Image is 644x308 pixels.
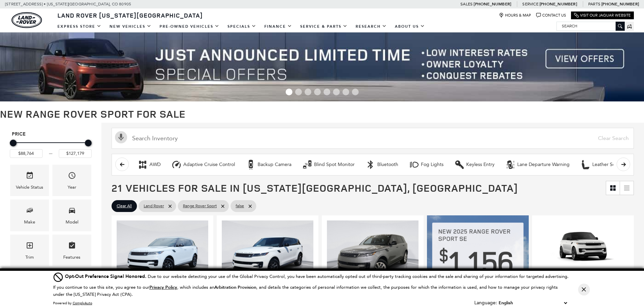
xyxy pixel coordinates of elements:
[342,89,349,95] span: Go to slide 7
[10,235,49,266] div: TrimTrim
[144,202,164,210] span: Land Rover
[16,184,43,191] div: Vehicle Status
[10,149,43,158] input: Minimum
[260,21,296,32] a: Finance
[26,170,34,184] span: Vehicle
[112,128,634,149] input: Search Inventory
[12,131,90,137] h5: Price
[115,131,127,143] svg: Click to toggle on voice search
[352,21,391,32] a: Research
[391,21,429,32] a: About Us
[474,301,497,305] div: Language:
[10,140,17,146] div: Minimum Price
[536,13,566,18] a: Contact Us
[588,2,600,6] span: Parts
[474,1,511,7] a: [PHONE_NUMBER]
[580,160,591,170] div: Leather Seats
[85,140,92,146] div: Maximum Price
[5,2,131,6] a: [STREET_ADDRESS] • [US_STATE][GEOGRAPHIC_DATA], CO 80905
[451,158,498,172] button: Keyless EntryKeyless Entry
[171,160,182,170] div: Adaptive Cruise Control
[327,220,419,289] img: 2025 LAND ROVER Range Rover Sport SE
[333,89,340,95] span: Go to slide 6
[522,2,538,6] span: Service
[66,218,78,226] div: Model
[25,254,34,261] div: Trim
[540,1,577,7] a: [PHONE_NUMBER]
[68,240,76,254] span: Features
[421,162,444,168] div: Fog Lights
[52,165,91,196] div: YearYear
[405,158,447,172] button: Fog LightsFog Lights
[117,202,132,210] span: Clear All
[73,301,92,305] a: ComplyAuto
[365,160,376,170] div: Bluetooth
[53,21,105,32] a: EXPRESS STORE
[156,21,223,32] a: Pre-Owned Vehicles
[295,89,302,95] span: Go to slide 2
[149,285,177,290] a: Privacy Policy
[601,1,639,7] a: [PHONE_NUMBER]
[10,137,92,158] div: Price
[592,162,621,168] div: Leather Seats
[53,301,92,305] div: Powered by
[617,158,630,171] button: scroll right
[59,149,92,158] input: Maximum
[286,89,292,95] span: Go to slide 1
[68,170,76,184] span: Year
[362,158,402,172] button: BluetoothBluetooth
[105,21,156,32] a: New Vehicles
[314,89,321,95] span: Go to slide 4
[11,12,42,28] a: land-rover
[222,220,313,289] img: 2025 LAND ROVER Range Rover Sport SE
[314,162,355,168] div: Blind Spot Monitor
[236,202,244,210] span: false
[11,12,42,28] img: Land Rover
[409,160,419,170] div: Fog Lights
[52,235,91,266] div: FeaturesFeatures
[517,162,570,168] div: Lane Departure Warning
[183,202,217,210] span: Range Rover Sport
[574,13,631,18] a: Visit Our Jaguar Website
[502,158,573,172] button: Lane Departure WarningLane Departure Warning
[53,21,429,32] nav: Main Navigation
[578,284,590,295] button: Close Button
[63,254,80,261] div: Features
[352,89,359,95] span: Go to slide 8
[302,160,312,170] div: Blind Spot Monitor
[537,220,629,272] img: 2025 LAND ROVER Range Rover Sport SE 360PS
[324,89,330,95] span: Go to slide 5
[246,160,256,170] div: Backup Camera
[117,220,208,289] img: 2025 LAND ROVER Range Rover Sport SE
[296,21,352,32] a: Service & Parts
[10,199,49,231] div: MakeMake
[112,181,518,195] span: 21 Vehicles for Sale in [US_STATE][GEOGRAPHIC_DATA], [GEOGRAPHIC_DATA]
[460,2,473,6] span: Sales
[183,162,235,168] div: Adaptive Cruise Control
[68,205,76,218] span: Model
[499,13,531,18] a: Hours & Map
[299,158,358,172] button: Blind Spot MonitorBlind Spot Monitor
[149,284,177,290] u: Privacy Policy
[305,89,311,95] span: Go to slide 3
[26,205,34,218] span: Make
[65,273,569,280] div: Due to our website detecting your use of the Global Privacy Control, you have been automatically ...
[505,160,516,170] div: Lane Departure Warning
[214,284,256,290] strong: Arbitration Provision
[26,240,34,254] span: Trim
[52,199,91,231] div: ModelModel
[577,158,625,172] button: Leather SeatsLeather Seats
[57,11,203,19] span: Land Rover [US_STATE][GEOGRAPHIC_DATA]
[168,158,239,172] button: Adaptive Cruise ControlAdaptive Cruise Control
[557,22,624,30] input: Search
[258,162,291,168] div: Backup Camera
[134,158,164,172] button: AWDAWD
[138,160,148,170] div: AWD
[24,218,35,226] div: Make
[115,158,129,171] button: scroll left
[497,299,569,307] select: Language Select
[53,285,558,297] p: If you continue to use this site, you agree to our , which includes an , and details the categori...
[466,162,495,168] div: Keyless Entry
[242,158,295,172] button: Backup CameraBackup Camera
[149,162,161,168] div: AWD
